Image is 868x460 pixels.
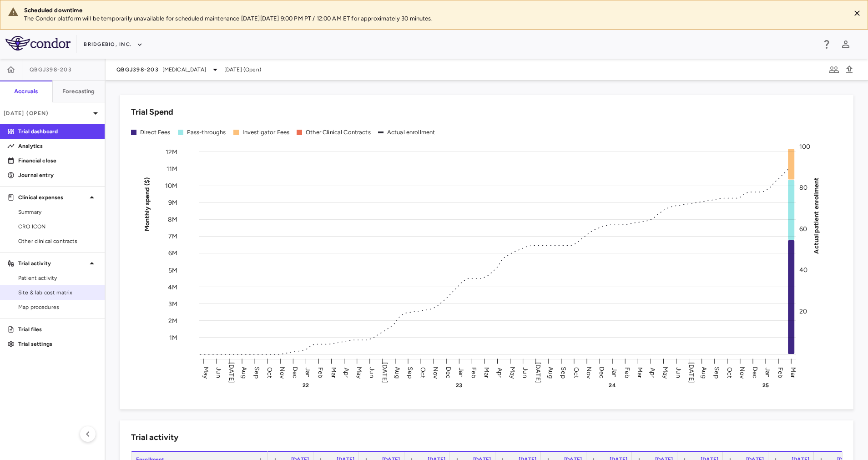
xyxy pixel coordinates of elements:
[169,334,177,341] tspan: 1M
[165,182,177,190] tspan: 10M
[777,367,784,378] text: Feb
[751,366,759,378] text: Dec
[224,66,261,74] span: [DATE] (Open)
[131,106,173,118] h6: Trial Spend
[738,366,746,379] text: Nov
[330,367,338,378] text: Mar
[419,367,427,378] text: Oct
[18,222,97,231] span: CRO ICON
[18,208,97,216] span: Summary
[762,382,769,389] text: 25
[202,366,210,379] text: May
[636,367,644,378] text: Mar
[18,325,97,334] p: Trial files
[18,274,97,282] span: Patient activity
[168,199,177,207] tspan: 9M
[18,157,97,165] p: Financial close
[116,66,159,73] span: QBGJ398-203
[227,362,235,383] text: [DATE]
[30,66,72,73] span: QBGJ398-203
[799,225,807,233] tspan: 60
[470,367,478,378] text: Feb
[456,382,462,389] text: 23
[84,37,143,52] button: BridgeBio, Inc.
[713,367,721,378] text: Sep
[355,366,363,379] text: May
[343,367,350,377] text: Apr
[444,366,452,378] text: Dec
[623,367,631,378] text: Feb
[5,36,71,51] img: logo-full-SnFGN8VE.png
[521,367,529,378] text: Jun
[496,367,504,377] text: Apr
[143,177,151,231] tspan: Monthly spend ($)
[726,367,733,378] text: Oct
[240,367,248,378] text: Aug
[24,15,843,23] p: The Condor platform will be temporarily unavailable for scheduled maintenance [DATE][DATE] 9:00 P...
[131,431,178,444] h6: Trial activity
[534,362,542,383] text: [DATE]
[799,143,810,151] tspan: 100
[799,266,807,274] tspan: 40
[572,367,580,378] text: Oct
[649,367,656,377] text: Apr
[18,193,86,202] p: Clinical expenses
[168,300,177,308] tspan: 3M
[253,367,261,378] text: Sep
[598,366,606,378] text: Dec
[14,87,38,96] h6: Accruals
[291,366,299,378] text: Dec
[215,367,222,378] text: Jun
[18,288,97,297] span: Site & lab cost matrix
[18,142,97,150] p: Analytics
[162,66,206,74] span: [MEDICAL_DATA]
[18,340,97,348] p: Trial settings
[789,367,797,378] text: Mar
[168,266,177,274] tspan: 5M
[387,128,435,136] div: Actual enrollment
[850,6,864,20] button: Close
[406,367,414,378] text: Sep
[140,128,171,136] div: Direct Fees
[18,259,86,268] p: Trial activity
[168,249,177,257] tspan: 6M
[799,184,807,192] tspan: 80
[432,366,439,379] text: Nov
[18,237,97,245] span: Other clinical contracts
[585,366,593,379] text: Nov
[187,128,226,136] div: Pass-throughs
[764,367,772,377] text: Jan
[266,367,273,378] text: Oct
[317,367,324,378] text: Feb
[700,367,708,378] text: Aug
[166,148,177,156] tspan: 12M
[278,366,286,379] text: Nov
[394,367,401,378] text: Aug
[168,233,177,240] tspan: 7M
[168,283,177,291] tspan: 4M
[381,362,389,383] text: [DATE]
[611,367,618,377] text: Jan
[168,216,177,223] tspan: 8M
[609,382,616,389] text: 24
[303,382,309,389] text: 22
[812,177,820,253] tspan: Actual patient enrollment
[242,128,290,136] div: Investigator Fees
[799,307,807,315] tspan: 20
[304,367,312,377] text: Jan
[24,6,843,15] div: Scheduled downtime
[509,366,516,379] text: May
[4,109,90,117] p: [DATE] (Open)
[675,367,682,378] text: Jun
[483,367,490,378] text: Mar
[457,367,465,377] text: Jan
[547,367,555,378] text: Aug
[62,87,95,96] h6: Forecasting
[687,362,695,383] text: [DATE]
[167,165,177,173] tspan: 11M
[18,303,97,311] span: Map procedures
[306,128,371,136] div: Other Clinical Contracts
[661,366,669,379] text: May
[168,317,177,324] tspan: 2M
[560,367,567,378] text: Sep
